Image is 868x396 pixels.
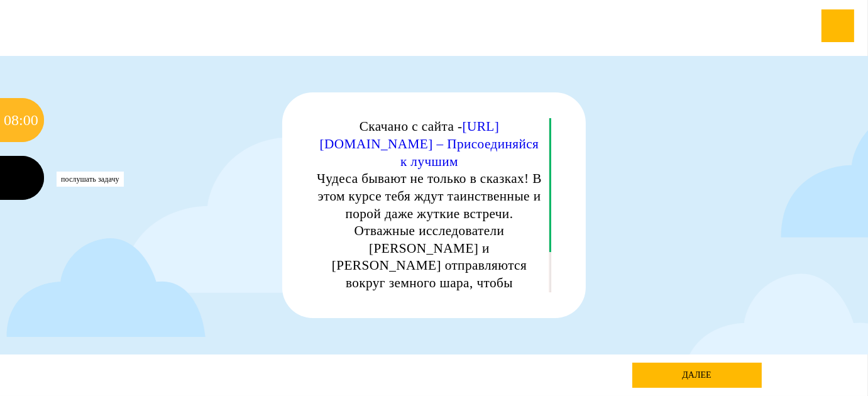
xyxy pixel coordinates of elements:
div: Чудеса бывают не только в сказках! В этом курсе тебя ждут таинственные и порой даже жуткие встреч... [317,118,542,378]
a: [URL][DOMAIN_NAME] – Присоединяйся к лучшим [320,119,539,168]
div: Послушать задачу [57,172,124,187]
p: Скачано с сайта - [317,118,542,170]
div: 00 [23,98,38,142]
div: Нажми на ГЛАЗ, чтобы скрыть текст и посмотреть картинку полностью [552,100,578,126]
div: : [19,98,23,142]
div: 08 [4,98,19,142]
a: далее [632,363,762,388]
